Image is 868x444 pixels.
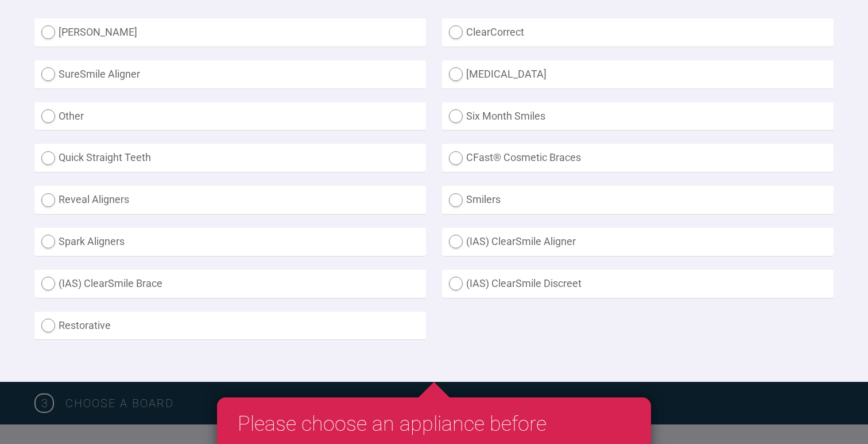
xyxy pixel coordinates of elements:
label: (IAS) ClearSmile Discreet [442,270,834,298]
label: ClearCorrect [442,18,834,47]
label: Six Month Smiles [442,102,834,131]
label: Other [34,102,426,131]
label: (IAS) ClearSmile Brace [34,270,426,298]
label: [PERSON_NAME] [34,18,426,47]
label: Spark Aligners [34,228,426,256]
label: SureSmile Aligner [34,60,426,89]
label: Reveal Aligners [34,186,426,214]
label: Restorative [34,312,426,340]
label: [MEDICAL_DATA] [442,60,834,89]
label: Smilers [442,186,834,214]
label: Quick Straight Teeth [34,144,426,172]
label: (IAS) ClearSmile Aligner [442,228,834,256]
label: CFast® Cosmetic Braces [442,144,834,172]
